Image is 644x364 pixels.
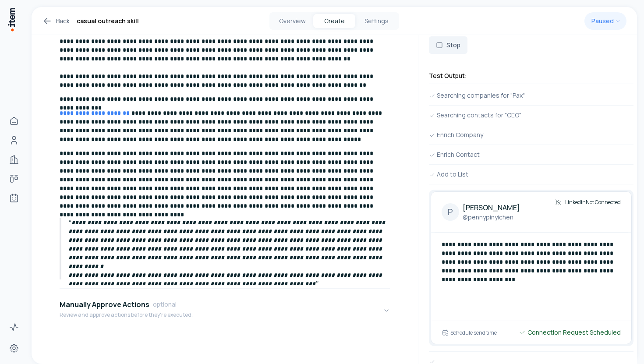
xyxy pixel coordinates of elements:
[565,199,621,206] span: Linkedin Not Connected
[5,151,23,168] a: Companies
[60,329,390,336] div: Manually Approve ActionsoptionalReview and approve actions before they're executed.
[5,339,23,357] a: Settings
[5,318,23,336] a: Activity
[429,170,633,179] div: Add to List
[60,299,149,310] h4: Manually Approve Actions
[5,170,23,187] a: Deals
[271,14,313,28] button: Overview
[60,292,390,329] button: Manually Approve ActionsoptionalReview and approve actions before they're executed.
[429,71,633,80] h3: Test Output:
[463,213,520,222] a: @pennypinyichen
[429,150,633,159] div: Enrich Contact
[429,36,467,54] button: Stop
[429,91,633,100] div: Searching companies for "Pax"
[60,311,193,318] p: Review and approve actions before they're executed.
[313,14,355,28] button: Create
[463,202,520,213] h4: [PERSON_NAME]
[450,329,497,336] h6: Schedule send time
[153,300,177,309] span: optional
[5,112,23,130] a: Home
[77,16,139,26] h1: casual outreach skill
[5,189,23,207] a: Agents
[7,7,16,32] img: Item Brain Logo
[355,14,397,28] button: Settings
[442,203,459,221] div: P
[429,111,633,120] div: Searching contacts for "CEO"
[429,131,633,139] div: Enrich Company
[5,131,23,149] a: People
[527,328,621,337] span: Connection Request Scheduled
[42,16,70,26] a: Back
